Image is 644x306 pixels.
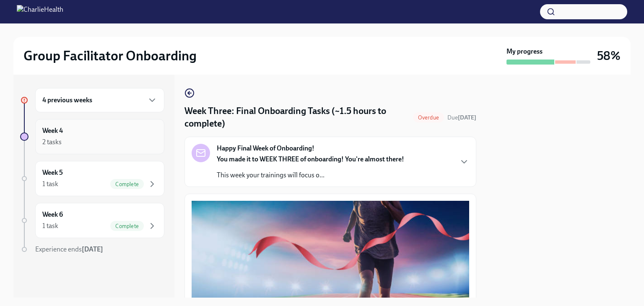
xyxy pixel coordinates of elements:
p: This week your trainings will focus o... [217,171,404,180]
h2: Group Facilitator Onboarding [23,47,197,64]
a: Week 51 taskComplete [20,161,164,196]
h6: Week 4 [42,126,63,135]
span: Complete [110,223,144,229]
strong: Happy Final Week of Onboarding! [217,144,314,153]
div: 1 task [42,221,58,231]
h4: Week Three: Final Onboarding Tasks (~1.5 hours to complete) [184,105,410,130]
div: 2 tasks [42,137,62,147]
h3: 58% [597,48,621,63]
span: Due [447,114,476,121]
img: CharlieHealth [17,5,63,18]
span: Overdue [413,114,444,121]
strong: [DATE] [458,114,476,121]
h6: Week 5 [42,168,63,177]
span: Complete [110,181,144,187]
h6: 4 previous weeks [42,96,92,105]
a: Week 61 taskComplete [20,203,164,238]
div: 4 previous weeks [35,88,164,112]
strong: [DATE] [82,245,103,253]
strong: My progress [506,47,543,56]
a: Week 42 tasks [20,119,164,154]
h6: Week 6 [42,210,63,219]
div: 1 task [42,179,58,189]
span: September 21st, 2025 10:00 [447,114,476,122]
strong: You made it to WEEK THREE of onboarding! You're almost there! [217,155,404,163]
span: Experience ends [35,245,103,253]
